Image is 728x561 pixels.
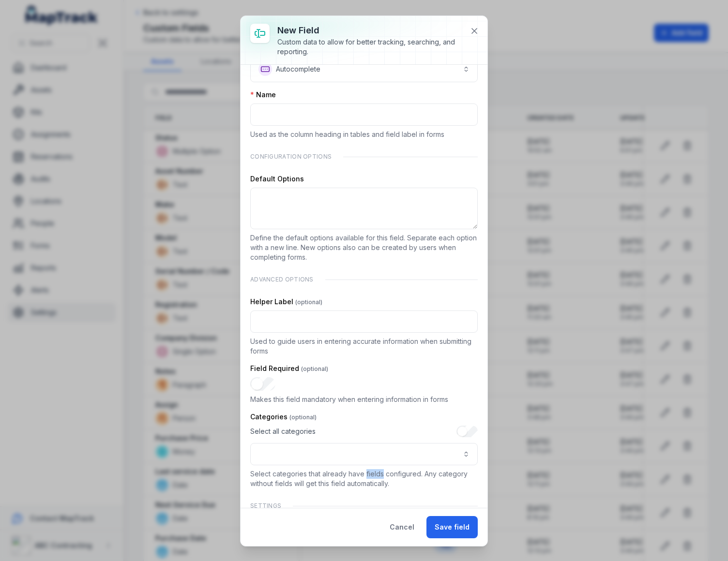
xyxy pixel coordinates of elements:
input: :r8f:-form-item-label [250,103,478,126]
div: Settings [250,496,478,516]
label: Field Required [250,364,328,373]
input: :r8i:-form-item-label [250,377,275,391]
button: Autocomplete [250,56,478,82]
p: Select categories that already have fields configured. Any category without fields will get this ... [250,469,478,488]
div: Configuration Options [250,147,478,166]
textarea: :r8g:-form-item-label [250,188,478,229]
p: Used to guide users in entering accurate information when submitting forms [250,337,478,356]
span: Select all categories [250,427,316,436]
label: Name [250,90,276,100]
label: Default Options [250,174,304,184]
p: Makes this field mandatory when entering information in forms [250,395,478,404]
h3: New field [277,24,462,37]
p: Define the default options available for this field. Separate each option with a new line. New op... [250,233,478,262]
div: Custom data to allow for better tracking, searching, and reporting. [277,37,462,57]
button: Cancel [381,516,423,538]
p: Used as the column heading in tables and field label in forms [250,130,478,139]
button: Save field [426,516,478,538]
div: Advanced Options [250,270,478,289]
div: :r8n:-form-item-label [250,426,478,465]
label: Categories [250,412,317,422]
input: :r8h:-form-item-label [250,310,478,333]
label: Helper Label [250,297,322,307]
